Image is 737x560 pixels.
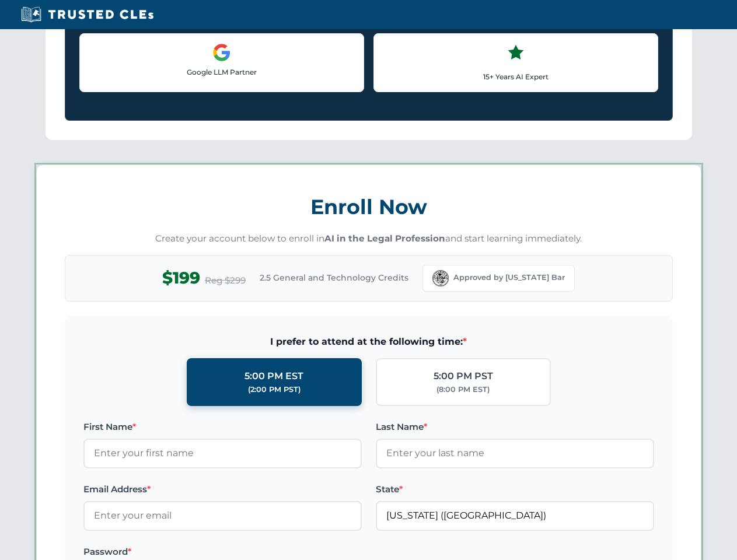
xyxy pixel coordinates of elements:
input: Enter your first name [83,439,362,468]
strong: AI in the Legal Profession [324,233,445,244]
span: Reg $299 [205,274,246,288]
p: Google LLM Partner [89,66,354,78]
p: Create your account below to enroll in and start learning immediately. [65,232,673,246]
input: Enter your email [83,501,362,530]
label: State [376,482,654,496]
span: $199 [162,265,200,291]
label: Last Name [376,420,654,434]
input: Florida (FL) [376,501,654,530]
img: Florida Bar [432,270,449,286]
p: 15+ Years AI Expert [383,71,648,82]
span: Approved by [US_STATE] Bar [453,272,565,283]
div: 5:00 PM PST [434,369,493,384]
label: First Name [83,420,362,434]
label: Email Address [83,482,362,496]
span: I prefer to attend at the following time: [83,334,654,349]
div: 5:00 PM EST [244,369,303,384]
div: (2:00 PM PST) [248,384,301,395]
img: Google [212,43,231,62]
div: (8:00 PM EST) [436,384,490,395]
img: Trusted CLEs [18,6,157,23]
h3: Enroll Now [65,188,673,225]
span: 2.5 General and Technology Credits [260,271,408,284]
label: Password [83,545,362,559]
input: Enter your last name [376,439,654,468]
